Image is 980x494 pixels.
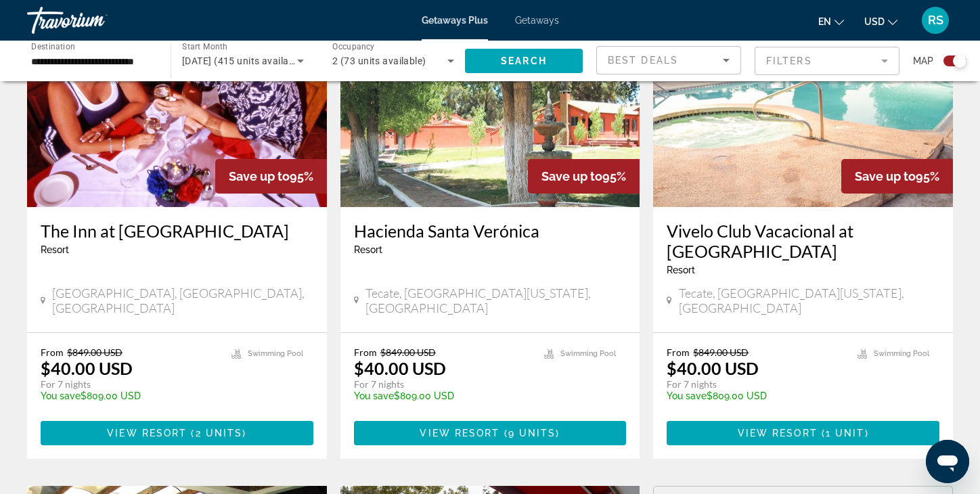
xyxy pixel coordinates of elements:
[182,55,305,66] span: [DATE] (415 units available)
[354,378,531,390] p: For 7 nights
[528,159,640,194] div: 95%
[515,15,559,26] a: Getaways
[667,378,844,390] p: For 7 nights
[918,6,953,35] button: User Menu
[755,46,899,76] button: Filter
[926,440,969,483] iframe: Button to launch messaging window
[855,169,916,183] span: Save up to
[52,286,313,315] span: [GEOGRAPHIC_DATA], [GEOGRAPHIC_DATA], [GEOGRAPHIC_DATA]
[913,51,933,70] span: Map
[332,42,375,51] span: Occupancy
[41,378,218,390] p: For 7 nights
[41,390,81,401] span: You save
[354,358,446,378] p: $40.00 USD
[354,390,531,401] p: $809.00 USD
[422,15,488,26] a: Getaways Plus
[229,169,290,183] span: Save up to
[841,159,953,194] div: 95%
[818,12,844,31] button: Change language
[354,346,377,358] span: From
[864,16,885,27] span: USD
[818,16,831,27] span: en
[380,346,436,358] span: $849.00 USD
[41,244,69,255] span: Resort
[679,286,939,315] span: Tecate, [GEOGRAPHIC_DATA][US_STATE], [GEOGRAPHIC_DATA]
[928,14,943,27] span: RS
[107,428,187,439] span: View Resort
[354,244,382,255] span: Resort
[560,349,616,358] span: Swimming Pool
[215,159,327,194] div: 95%
[182,42,227,51] span: Start Month
[667,390,844,401] p: $809.00 USD
[41,221,313,241] a: The Inn at [GEOGRAPHIC_DATA]
[738,428,818,439] span: View Resort
[608,52,730,68] mat-select: Sort by
[501,55,547,66] span: Search
[818,428,869,439] span: ( )
[667,265,695,275] span: Resort
[332,55,426,66] span: 2 (73 units available)
[354,221,627,241] a: Hacienda Santa Verónica
[667,221,939,261] a: Vivelo Club Vacacional at [GEOGRAPHIC_DATA]
[465,49,583,73] button: Search
[41,390,218,401] p: $809.00 USD
[508,428,556,439] span: 9 units
[187,428,246,439] span: ( )
[354,390,394,401] span: You save
[608,55,678,66] span: Best Deals
[196,428,243,439] span: 2 units
[41,358,133,378] p: $40.00 USD
[67,346,122,358] span: $849.00 USD
[667,358,759,378] p: $40.00 USD
[667,421,939,445] button: View Resort(1 unit)
[41,421,313,445] button: View Resort(2 units)
[500,428,560,439] span: ( )
[248,349,303,358] span: Swimming Pool
[874,349,929,358] span: Swimming Pool
[667,390,707,401] span: You save
[420,428,499,439] span: View Resort
[826,428,865,439] span: 1 unit
[667,346,690,358] span: From
[354,421,627,445] button: View Resort(9 units)
[541,169,602,183] span: Save up to
[864,12,897,31] button: Change currency
[31,41,75,51] span: Destination
[27,3,162,38] a: Travorium
[41,346,64,358] span: From
[365,286,626,315] span: Tecate, [GEOGRAPHIC_DATA][US_STATE], [GEOGRAPHIC_DATA]
[693,346,749,358] span: $849.00 USD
